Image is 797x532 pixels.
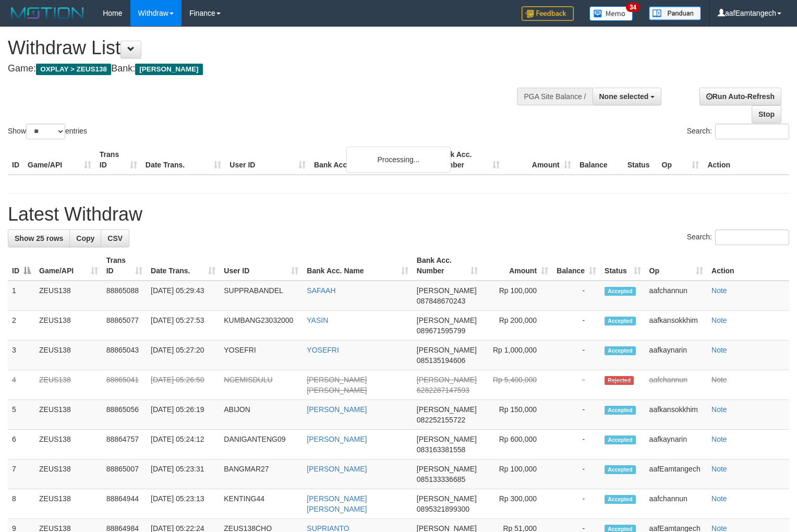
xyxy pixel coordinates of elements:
th: Game/API: activate to sort column ascending [35,251,102,281]
select: Showentries [26,124,65,139]
th: Status: activate to sort column ascending [600,251,645,281]
a: CSV [101,229,129,247]
th: Op [658,145,704,175]
th: Action [703,145,789,175]
a: Note [711,405,727,414]
td: 6 [8,430,35,460]
td: ZEUS138 [35,430,102,460]
td: aafchannun [645,489,707,519]
a: [PERSON_NAME] [307,435,367,443]
td: Rp 300,000 [482,489,552,519]
span: Accepted [605,406,636,415]
img: Feedback.jpg [522,6,574,21]
th: Balance [575,145,623,175]
td: [DATE] 05:24:12 [147,430,220,460]
a: YOSEFRI [307,346,339,354]
span: Show 25 rows [15,234,63,243]
td: [DATE] 05:26:19 [147,400,220,430]
a: Show 25 rows [8,229,70,247]
td: - [552,400,600,430]
span: Copy 082252155722 to clipboard [417,416,465,424]
td: - [552,311,600,341]
td: 88865043 [102,341,147,370]
td: [DATE] 05:27:53 [147,311,220,341]
td: 88865077 [102,311,147,341]
th: ID [8,145,23,175]
td: 7 [8,460,35,489]
td: 88865041 [102,370,147,400]
td: BANGMAR27 [220,460,303,489]
span: Copy [76,234,94,243]
a: Note [711,435,727,443]
a: Note [711,494,727,503]
a: Run Auto-Refresh [699,88,781,105]
td: 3 [8,341,35,370]
td: aafkaynarin [645,341,707,370]
td: - [552,460,600,489]
span: 34 [626,3,640,12]
th: Trans ID: activate to sort column ascending [102,251,147,281]
th: Bank Acc. Number: activate to sort column ascending [413,251,482,281]
span: Copy 087848670243 to clipboard [417,297,465,305]
th: Game/API [23,145,95,175]
h1: Latest Withdraw [8,204,789,225]
label: Search: [687,124,789,139]
td: KUMBANG23032000 [220,311,303,341]
label: Search: [687,229,789,245]
td: DANIGANTENG09 [220,430,303,460]
span: OXPLAY > ZEUS138 [36,64,111,75]
td: aafkansokkhim [645,400,707,430]
td: ZEUS138 [35,370,102,400]
td: - [552,489,600,519]
td: 88865007 [102,460,147,489]
td: aafkaynarin [645,430,707,460]
span: [PERSON_NAME] [417,316,477,324]
a: Note [711,346,727,354]
div: PGA Site Balance / [517,88,592,105]
td: SUPPRABANDEL [220,281,303,311]
h1: Withdraw List [8,38,521,58]
div: Processing... [346,147,451,173]
td: Rp 5,400,000 [482,370,552,400]
span: [PERSON_NAME] [417,494,477,503]
span: [PERSON_NAME] [135,64,202,75]
span: Accepted [605,465,636,474]
td: KENTING44 [220,489,303,519]
th: Status [623,145,658,175]
td: - [552,281,600,311]
th: Amount [504,145,575,175]
input: Search: [715,229,789,245]
td: [DATE] 05:29:43 [147,281,220,311]
th: User ID [225,145,310,175]
span: Accepted [605,346,636,355]
img: panduan.png [649,6,701,20]
th: Balance: activate to sort column ascending [552,251,600,281]
a: Note [711,376,727,384]
a: [PERSON_NAME] [307,405,367,414]
span: Copy 089671595799 to clipboard [417,327,465,335]
td: Rp 100,000 [482,460,552,489]
button: None selected [593,88,662,105]
td: 88865056 [102,400,147,430]
td: ZEUS138 [35,281,102,311]
a: Note [711,465,727,473]
td: [DATE] 05:27:20 [147,341,220,370]
th: Date Trans.: activate to sort column ascending [147,251,220,281]
span: None selected [599,92,649,101]
td: ZEUS138 [35,341,102,370]
td: Rp 1,000,000 [482,341,552,370]
span: Copy 0895321899300 to clipboard [417,505,469,513]
span: Rejected [605,376,634,385]
span: Accepted [605,436,636,444]
span: [PERSON_NAME] [417,435,477,443]
h4: Game: Bank: [8,64,521,74]
label: Show entries [8,124,87,139]
th: Bank Acc. Number [432,145,504,175]
span: Accepted [605,287,636,296]
span: [PERSON_NAME] [417,286,477,295]
th: User ID: activate to sort column ascending [220,251,303,281]
td: 1 [8,281,35,311]
th: Amount: activate to sort column ascending [482,251,552,281]
th: Bank Acc. Name [310,145,432,175]
td: [DATE] 05:23:13 [147,489,220,519]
